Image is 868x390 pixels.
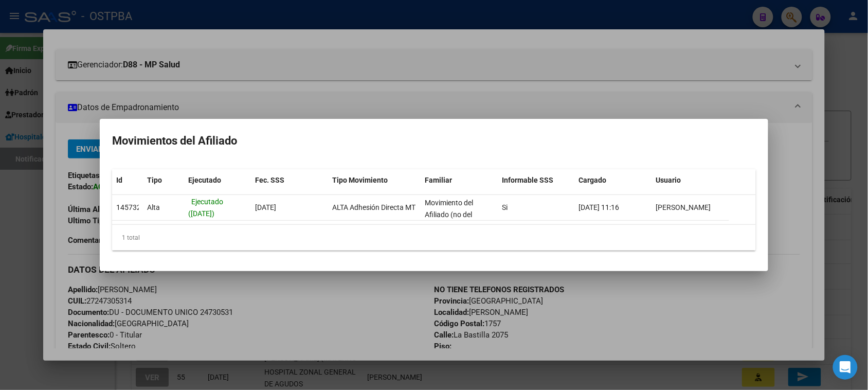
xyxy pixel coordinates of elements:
span: Movimiento del Afiliado (no del grupo) [425,199,473,231]
span: Id [116,176,122,184]
div: Open Intercom Messenger [833,355,858,380]
span: Ejecutado [188,176,221,184]
datatable-header-cell: Cargado [575,169,652,191]
span: [DATE] 11:16 [579,203,620,211]
span: Alta [147,203,160,211]
div: 1 total [112,225,756,251]
datatable-header-cell: Informable SSS [498,169,575,191]
span: Ejecutado ([DATE]) [188,198,223,218]
datatable-header-cell: Ejecutado [184,169,251,191]
span: Tipo Movimiento [332,176,388,184]
datatable-header-cell: Tipo [143,169,184,191]
span: Informable SSS [502,176,553,184]
span: ALTA Adhesión Directa MT [332,203,415,211]
datatable-header-cell: Fec. SSS [251,169,328,191]
span: [DATE] [255,203,276,211]
datatable-header-cell: Usuario [652,169,729,191]
span: Cargado [579,176,607,184]
datatable-header-cell: Tipo Movimiento [328,169,421,191]
span: Si [502,203,508,211]
span: Familiar [425,176,452,184]
datatable-header-cell: Familiar [421,169,498,191]
span: Usuario [656,176,681,184]
span: Tipo [147,176,162,184]
span: 145732 [116,203,141,211]
h2: Movimientos del Afiliado [112,131,756,151]
span: Fec. SSS [255,176,284,184]
datatable-header-cell: Id [112,169,143,191]
span: [PERSON_NAME] [656,203,711,211]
